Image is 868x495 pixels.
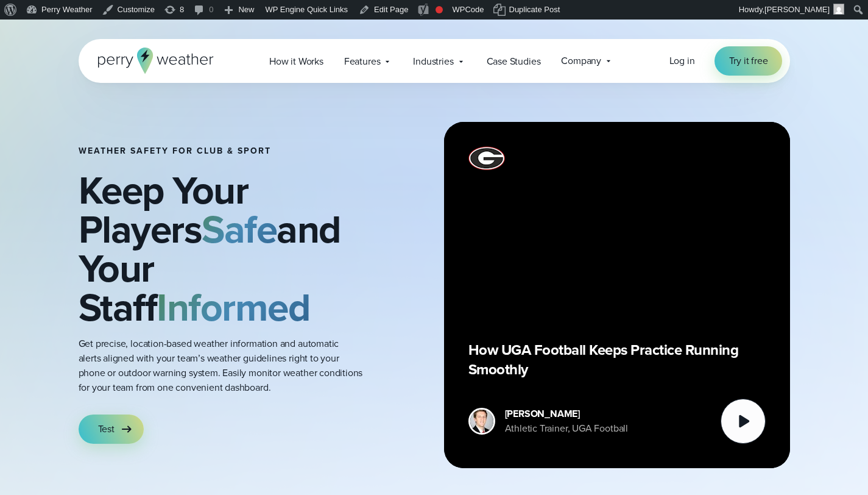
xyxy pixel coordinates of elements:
h1: Weather Safety for Club & Sport [79,146,364,156]
a: Case Studies [476,49,551,74]
p: Get precise, location-based weather information and automatic alerts aligned with your team’s wea... [79,337,364,395]
span: Test [98,422,115,436]
button: Test [79,415,144,444]
a: Log in [669,54,695,68]
div: Needs improvement [436,6,443,13]
span: Industries [413,54,453,69]
p: How UGA Football Keeps Practice Running Smoothly [468,340,766,379]
span: Features [344,54,381,69]
div: [PERSON_NAME] [505,407,628,421]
strong: Safe [202,201,277,258]
span: [PERSON_NAME] [764,5,830,14]
span: Company [561,54,601,68]
a: Try it free [715,46,783,76]
span: Case Studies [487,54,541,69]
a: How it Works [259,49,334,74]
h2: Keep Your Players and Your Staff [79,171,364,327]
span: Log in [669,54,695,68]
strong: Informed [157,279,310,336]
div: Athletic Trainer, UGA Football [505,421,628,436]
span: How it Works [269,54,323,69]
span: Try it free [729,54,768,68]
